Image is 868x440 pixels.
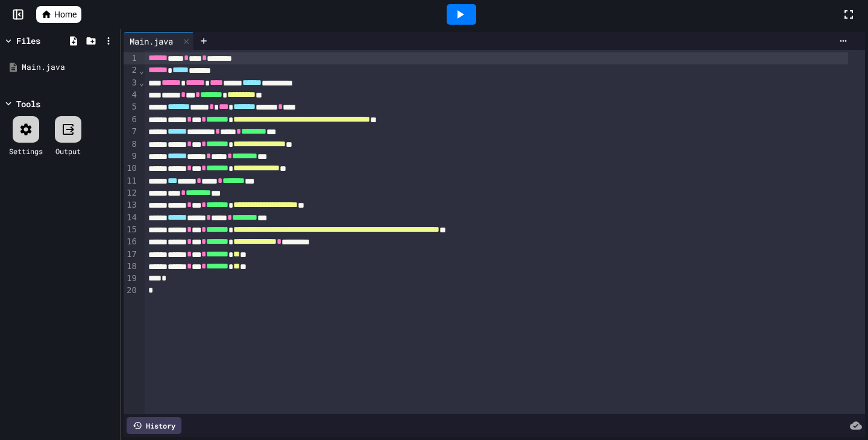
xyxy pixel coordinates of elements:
div: Output [55,146,81,156]
div: 20 [124,285,139,297]
div: 13 [124,199,139,211]
a: Home [36,6,81,23]
div: 14 [124,212,139,224]
div: 1 [124,52,139,64]
div: 5 [124,101,139,113]
div: 19 [124,273,139,285]
span: Fold line [139,66,145,75]
div: 18 [124,261,139,273]
div: 9 [124,150,139,163]
div: Files [16,34,40,47]
div: 11 [124,175,139,187]
div: 6 [124,114,139,126]
div: 4 [124,89,139,101]
div: 17 [124,249,139,261]
div: Settings [9,146,43,156]
div: Tools [16,98,40,110]
div: 2 [124,64,139,76]
span: Home [54,8,77,20]
div: 3 [124,77,139,89]
div: Main.java [124,32,194,50]
div: 12 [124,187,139,199]
div: 8 [124,138,139,150]
div: 10 [124,163,139,175]
div: History [127,417,181,434]
div: Main.java [22,61,116,73]
div: 16 [124,236,139,248]
div: 7 [124,126,139,138]
div: Main.java [124,35,179,48]
span: Fold line [139,78,145,87]
div: 15 [124,224,139,236]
